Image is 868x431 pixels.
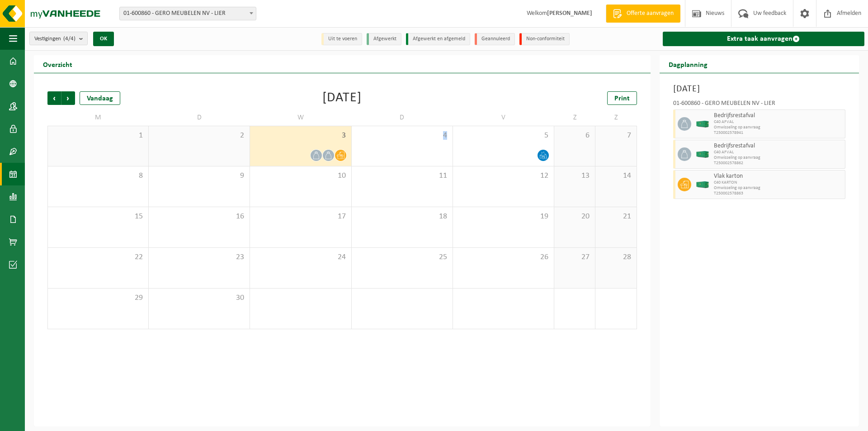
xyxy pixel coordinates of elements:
[559,212,590,222] span: 20
[714,112,843,119] span: Bedrijfsrestafval
[29,32,88,45] button: Vestigingen(4/4)
[34,32,75,46] span: Vestigingen
[660,55,717,73] h2: Dagplanning
[52,212,144,222] span: 15
[696,151,709,158] img: HK-XC-40-GN-00
[255,212,346,222] span: 17
[47,91,61,105] span: Vorige
[663,32,864,46] a: Extra taak aanvragen
[120,7,256,20] span: 01-600860 - GERO MEUBELEN NV - LIER
[367,33,401,45] li: Afgewerkt
[554,109,595,126] td: Z
[153,131,245,141] span: 2
[714,161,843,166] span: T250002578862
[153,212,245,222] span: 16
[34,55,81,73] h2: Overzicht
[453,109,554,126] td: V
[614,95,630,102] span: Print
[600,212,632,222] span: 21
[606,5,680,23] a: Offerte aanvragen
[149,109,250,126] td: D
[52,171,144,181] span: 8
[356,252,448,262] span: 25
[255,131,346,141] span: 3
[80,91,120,105] div: Vandaag
[52,131,144,141] span: 1
[600,171,632,181] span: 14
[714,191,843,196] span: T250002578863
[356,171,448,181] span: 11
[600,131,632,141] span: 7
[714,142,843,150] span: Bedrijfsrestafval
[714,185,843,191] span: Omwisseling op aanvraag
[356,212,448,222] span: 18
[559,171,590,181] span: 13
[714,150,843,155] span: C40 AFVAL
[714,155,843,161] span: Omwisseling op aanvraag
[673,82,845,96] h3: [DATE]
[356,131,448,141] span: 4
[559,131,590,141] span: 6
[475,33,515,45] li: Geannuleerd
[63,36,75,42] count: (4/4)
[458,252,549,262] span: 26
[600,252,632,262] span: 28
[458,212,549,222] span: 19
[322,91,362,105] div: [DATE]
[714,130,843,136] span: T250002578941
[153,171,245,181] span: 9
[519,33,570,45] li: Non-conformiteit
[624,9,676,18] span: Offerte aanvragen
[153,293,245,303] span: 30
[714,173,843,180] span: Vlak karton
[714,119,843,125] span: C40 AFVAL
[696,121,709,128] img: HK-XC-40-GN-00
[52,252,144,262] span: 22
[255,252,346,262] span: 24
[47,109,149,126] td: M
[52,293,144,303] span: 29
[153,252,245,262] span: 23
[595,109,637,126] td: Z
[255,171,346,181] span: 10
[250,109,351,126] td: W
[352,109,453,126] td: D
[607,91,637,105] a: Print
[119,7,256,20] span: 01-600860 - GERO MEUBELEN NV - LIER
[673,100,845,109] div: 01-600860 - GERO MEUBELEN NV - LIER
[321,33,362,45] li: Uit te voeren
[458,131,549,141] span: 5
[714,125,843,130] span: Omwisseling op aanvraag
[406,33,470,45] li: Afgewerkt en afgemeld
[714,180,843,185] span: C40 KARTON
[458,171,549,181] span: 12
[559,252,590,262] span: 27
[547,10,592,17] strong: [PERSON_NAME]
[93,32,114,46] button: OK
[696,181,709,188] img: HK-XC-40-GN-00
[61,91,75,105] span: Volgende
